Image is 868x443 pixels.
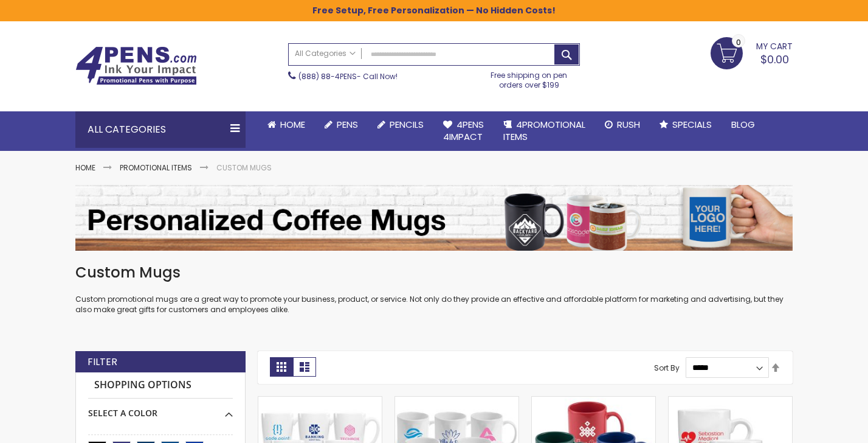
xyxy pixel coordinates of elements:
span: Pencils [390,118,424,131]
a: (888) 88-4PENS [298,71,357,82]
label: Sort By [654,362,680,372]
a: 11 Oz Vienna White Ceramic Bistro Mug [258,396,382,406]
iframe: Google Customer Reviews [768,410,868,443]
img: Custom Mugs [75,185,793,251]
div: All Categories [75,111,246,148]
h1: Custom Mugs [75,263,793,282]
a: Promotional Items [120,162,192,173]
span: 0 [736,37,741,48]
a: 12 Oz Seattle Classic Color Ceramic Mug [532,396,655,406]
strong: Custom Mugs [216,162,272,173]
a: Pens [315,111,368,138]
span: Blog [731,118,755,131]
strong: Filter [88,355,117,369]
a: Pencils [368,111,433,138]
a: All Categories [289,44,362,64]
strong: Shopping Options [88,372,233,399]
div: Select A Color [88,399,233,419]
a: Blog [722,111,765,138]
span: 4PROMOTIONAL ITEMS [503,118,585,143]
strong: Grid [270,357,293,377]
a: Home [75,162,95,173]
span: Home [280,118,305,131]
span: - Call Now! [298,71,398,82]
img: 4Pens Custom Pens and Promotional Products [75,46,197,85]
a: $0.00 0 [711,37,793,68]
span: $0.00 [760,52,789,67]
span: Specials [672,118,712,131]
a: 4Pens4impact [433,111,494,151]
a: Specials [650,111,722,138]
p: Custom promotional mugs are a great way to promote your business, product, or service. Not only d... [75,295,793,314]
a: 4PROMOTIONALITEMS [494,111,595,151]
div: Free shipping on pen orders over $199 [478,66,580,90]
span: 4Pens 4impact [443,118,484,143]
span: Pens [337,118,358,131]
a: Home [258,111,315,138]
a: 14 Oz White Ceramic Bistro Mug [669,396,792,406]
a: 12 Oz Seattle White Ceramic Mug [395,396,518,406]
span: Rush [617,118,640,131]
span: All Categories [295,49,356,58]
a: Rush [595,111,650,138]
